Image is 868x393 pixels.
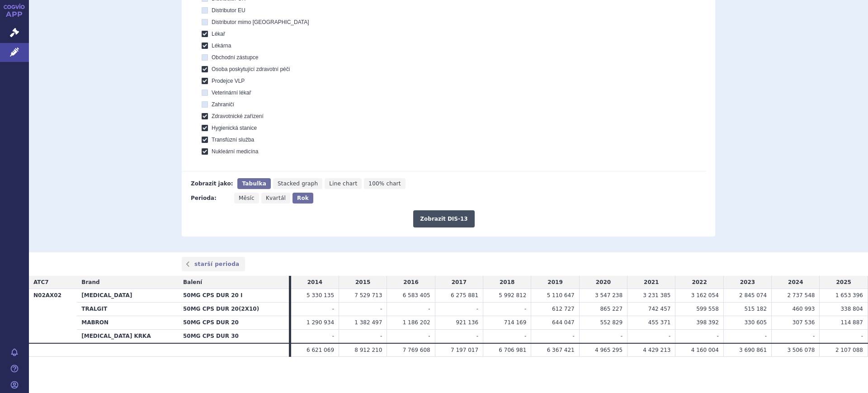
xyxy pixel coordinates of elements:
th: 50MG CPS DUR 20 I [179,289,289,303]
span: 6 621 069 [307,347,334,353]
span: - [332,333,334,339]
span: Zdravotnické zařízení [212,113,264,119]
td: 2015 [339,276,387,289]
span: - [669,333,670,339]
span: 552 829 [600,319,623,326]
th: TRALGIT [77,303,179,316]
span: 5 110 647 [547,292,575,298]
span: Tabulka [242,180,266,187]
span: 2 845 074 [739,292,767,298]
a: starší perioda [182,257,245,271]
span: 6 583 405 [403,292,430,298]
span: 307 536 [793,319,815,326]
span: 7 529 713 [354,292,382,298]
td: 2024 [772,276,820,289]
td: 2018 [483,276,531,289]
span: 4 429 213 [643,347,670,353]
span: 114 887 [840,319,863,326]
span: Měsíc [239,195,255,201]
span: 644 047 [552,319,575,326]
th: [MEDICAL_DATA] [77,289,179,303]
span: Rok [297,195,309,201]
th: 50MG CPS DUR 20 [179,316,289,330]
span: Brand [81,279,99,285]
span: 714 169 [504,319,527,326]
span: - [380,306,382,312]
span: 338 804 [840,306,863,312]
span: 5 330 135 [307,292,334,298]
span: - [428,333,430,339]
span: Prodejce VLP [212,78,245,84]
span: - [380,333,382,339]
span: Lékárna [212,43,231,49]
span: - [813,333,815,339]
span: 4 160 004 [691,347,719,353]
span: 7 769 608 [403,347,430,353]
td: 2023 [723,276,771,289]
span: 7 197 017 [451,347,478,353]
span: - [572,333,574,339]
span: 865 227 [600,306,623,312]
span: 398 392 [696,319,719,326]
td: 2021 [627,276,675,289]
span: 6 706 981 [499,347,526,353]
span: 3 231 385 [643,292,670,298]
span: 1 382 497 [354,319,382,326]
span: Nukleární medicína [212,148,258,155]
th: N02AX02 [29,289,77,343]
span: - [717,333,718,339]
button: Zobrazit DIS-13 [413,210,474,227]
span: Zahraničí [212,101,234,108]
span: 2 737 548 [787,292,815,298]
span: Line chart [329,180,357,187]
span: 599 558 [696,306,719,312]
span: Kvartál [266,195,286,201]
th: MABRON [77,316,179,330]
span: - [621,333,623,339]
span: - [765,333,767,339]
td: 2020 [579,276,627,289]
span: 1 186 202 [403,319,430,326]
span: 330 605 [744,319,767,326]
span: 2 107 088 [835,347,863,353]
span: Balení [183,279,202,285]
span: Osoba poskytující zdravotní péči [212,66,290,72]
span: Hygienická stanice [212,125,257,131]
div: Perioda: [191,193,230,204]
td: 2016 [387,276,435,289]
td: 2014 [291,276,339,289]
span: 455 371 [648,319,671,326]
td: 2022 [675,276,723,289]
span: Distributor EU [212,7,245,14]
span: 921 136 [456,319,478,326]
span: Transfúzní služba [212,137,254,143]
span: - [476,306,478,312]
span: - [476,333,478,339]
span: 100% chart [368,180,401,187]
span: 8 912 210 [354,347,382,353]
span: 6 275 881 [451,292,478,298]
span: - [524,333,526,339]
span: 6 367 421 [547,347,575,353]
span: Lékař [212,31,225,37]
span: 3 162 054 [691,292,719,298]
span: - [428,306,430,312]
span: 3 547 238 [595,292,623,298]
span: ATC7 [33,279,49,285]
span: - [861,333,863,339]
th: [MEDICAL_DATA] KRKA [77,329,179,343]
td: 2025 [820,276,868,289]
span: Veterinární lékař [212,90,251,96]
th: 50MG CPS DUR 30 [179,329,289,343]
div: Zobrazit jako: [191,178,233,189]
td: 2019 [531,276,579,289]
span: 1 653 396 [835,292,863,298]
th: 50MG CPS DUR 20(2X10) [179,303,289,316]
span: 460 993 [793,306,815,312]
span: 1 290 934 [307,319,334,326]
span: - [332,306,334,312]
span: 612 727 [552,306,575,312]
span: Distributor mimo [GEOGRAPHIC_DATA] [212,19,309,25]
span: - [524,306,526,312]
span: 742 457 [648,306,671,312]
